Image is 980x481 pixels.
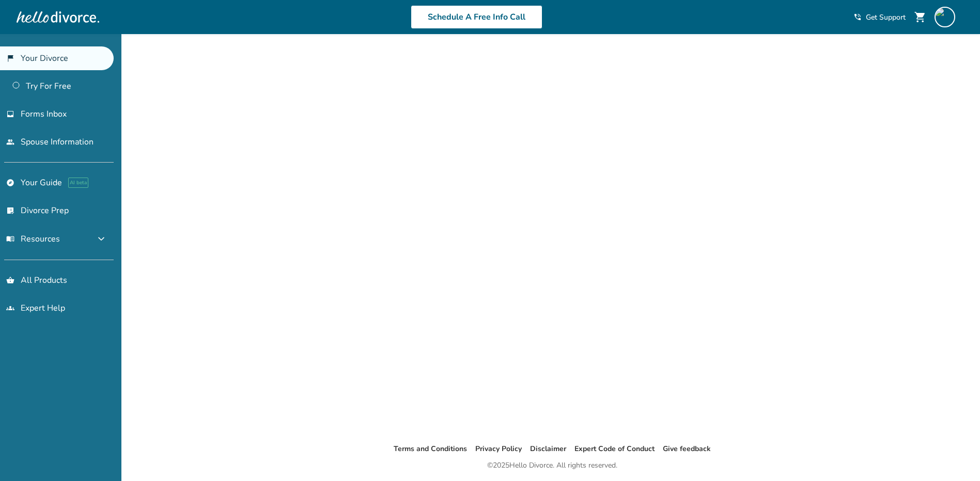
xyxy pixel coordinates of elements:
span: list_alt_check [6,206,14,215]
li: Disclaimer [530,443,566,455]
span: AI beta [68,178,88,188]
a: Privacy Policy [475,444,522,454]
a: phone_in_talkGet Support [853,12,906,22]
li: Give feedback [663,443,711,455]
span: shopping_basket [6,276,14,284]
span: Forms Inbox [21,108,67,120]
span: people [6,138,14,146]
img: quirkec@gmail.com [935,7,955,27]
span: explore [6,179,14,187]
span: flag_2 [6,54,14,62]
span: Resources [6,233,60,245]
span: phone_in_talk [853,13,862,21]
span: groups [6,304,14,312]
span: inbox [6,110,14,118]
span: shopping_cart [914,11,926,23]
span: Get Support [866,12,906,22]
a: Schedule A Free Info Call [411,5,542,29]
div: © 2025 Hello Divorce. All rights reserved. [487,459,617,472]
a: Terms and Conditions [394,444,467,454]
a: Expert Code of Conduct [574,444,655,454]
span: menu_book [6,235,14,243]
span: expand_more [95,233,107,245]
